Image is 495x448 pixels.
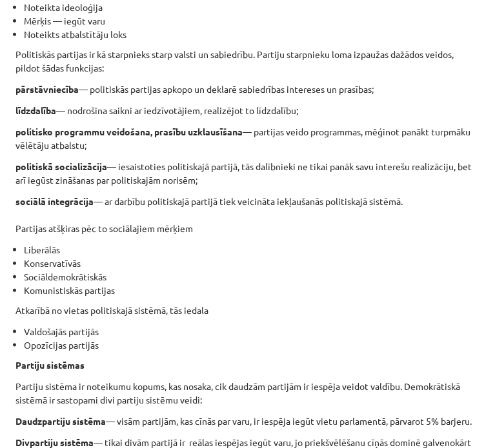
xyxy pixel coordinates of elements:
[15,83,79,95] strong: pārstāvniecība
[15,161,107,172] strong: politiskā socializācija
[15,160,480,187] p: — iesaistoties politiskajā partijā, tās dalībnieki ne tikai panāk savu interešu realizāciju, bet ...
[15,48,480,75] p: Politiskās partijas ir kā starpnieks starp valsti un sabiedrību. Partiju starpnieku loma izpaužas...
[15,195,480,235] p: — ar darbību politiskajā partijā tiek veicināta iekļaušanās politiskajā sistēmā. Partijas atšķira...
[24,325,480,338] li: Valdošajās partijās
[24,1,480,14] li: Noteikta ideoloģija
[15,83,480,96] p: — politiskās partijas apkopo un deklarē sabiedrības intereses un prasības;
[24,284,480,297] li: Komunistiskās partijas
[15,436,94,448] strong: Divpartiju sistēma
[15,380,480,407] p: Partiju sistēma ir noteikumu kopums, kas nosaka, cik daudzām partijām ir iespēja veidot valdību. ...
[15,414,480,428] p: — visām partijām, kas cīnās par varu, ir iespēja iegūt vietu parlamentā, pārvarot 5% barjeru.
[24,243,480,257] li: Liberālās
[15,195,94,207] strong: sociālā integrācija
[24,14,480,28] li: Mērķis — iegūt varu
[15,104,480,117] p: — nodrošina saikni ar iedzīvotājiem, realizējot to līdzdalību;
[15,126,243,137] strong: politisko programmu veidošana, prasību uzklausīšana
[15,415,106,427] strong: Daudzpartiju sistēma
[24,257,480,270] li: Konservatīvās
[24,28,480,41] li: Noteikts atbalstītāju loks
[15,125,480,152] p: — partijas veido programmas, mēģinot panākt turpmāku vēlētāju atbalstu;
[24,270,480,284] li: Sociāldemokrātiskās
[15,304,480,317] p: Atkarībā no vietas politiskajā sistēmā, tās iedala
[24,338,480,352] li: Opozīcijas partijās
[15,359,85,371] strong: Partiju sistēmas
[15,104,56,116] strong: līdzdalība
